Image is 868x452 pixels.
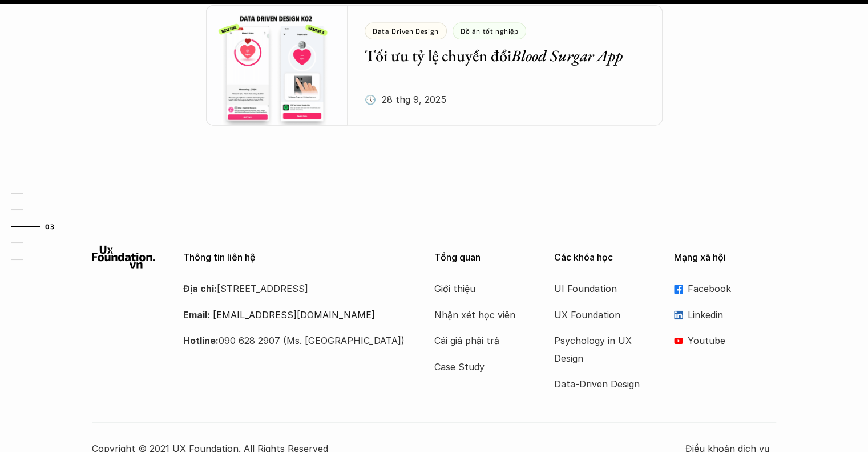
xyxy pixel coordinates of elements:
p: Các khóa học [554,252,657,263]
strong: 03 [45,222,54,230]
a: UI Foundation [554,280,645,297]
p: Facebook [688,280,777,297]
a: Cái giá phải trả [434,332,526,349]
a: Nhận xét học viên [434,306,526,323]
p: [STREET_ADDRESS] [183,280,406,297]
a: Data Driven DesignĐồ án tốt nghiệpTối ưu tỷ lệ chuyển đổiBlood Surgar App🕔 28 thg 9, 2025 [206,5,663,125]
p: Mạng xã hội [674,252,777,263]
a: UX Foundation [554,306,645,323]
a: Data-Driven Design [554,375,645,393]
p: Tổng quan [434,252,537,263]
a: Facebook [674,280,777,297]
a: Youtube [674,332,777,349]
p: 090 628 2907 (Ms. [GEOGRAPHIC_DATA]) [183,332,406,349]
strong: Địa chỉ: [183,283,217,294]
a: 03 [11,219,66,233]
a: Linkedin [674,306,777,323]
p: Thông tin liên hệ [183,252,406,263]
strong: Hotline: [183,335,219,346]
a: [EMAIL_ADDRESS][DOMAIN_NAME] [213,309,375,321]
a: Psychology in UX Design [554,332,645,367]
strong: Email: [183,309,210,321]
a: Case Study [434,358,526,375]
a: Giới thiệu [434,280,526,297]
p: Youtube [688,332,777,349]
p: Linkedin [688,306,777,323]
